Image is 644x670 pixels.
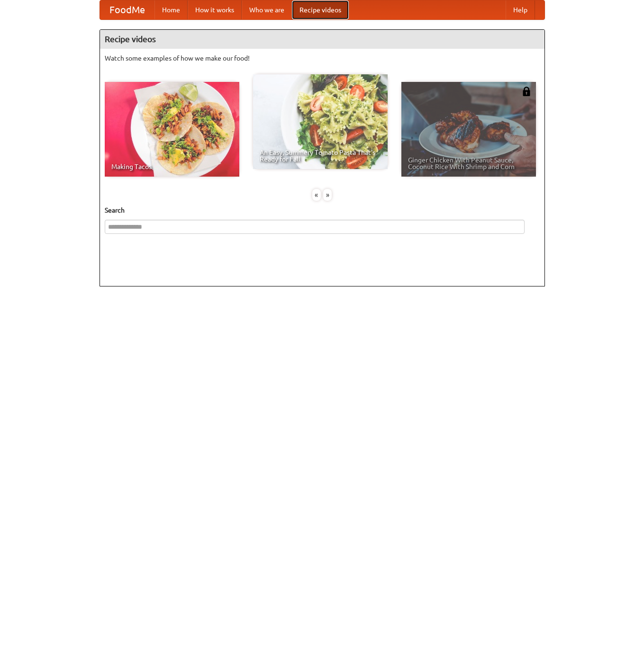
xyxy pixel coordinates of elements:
h5: Search [105,205,540,215]
div: « [312,189,321,201]
a: An Easy, Summery Tomato Pasta That's Ready for Fall [253,74,388,169]
h4: Recipe videos [100,30,544,49]
a: Making Tacos [105,82,239,177]
span: An Easy, Summery Tomato Pasta That's Ready for Fall [260,149,381,162]
span: Making Tacos [111,163,233,170]
a: How it works [188,0,242,19]
img: 483408.png [522,87,531,96]
a: FoodMe [100,0,154,19]
div: » [323,189,332,201]
a: Home [154,0,188,19]
a: Help [506,0,535,19]
a: Who we are [242,0,292,19]
a: Recipe videos [292,0,349,19]
p: Watch some examples of how we make our food! [105,54,540,63]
